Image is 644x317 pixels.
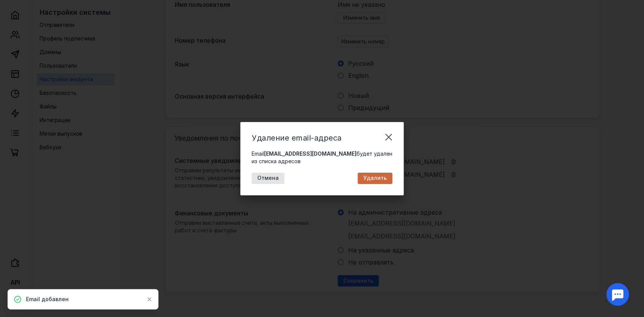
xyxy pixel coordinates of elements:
[26,295,69,303] span: Email добавлен
[252,133,342,142] span: Удаление email-адреса
[252,173,284,184] button: Отмена
[363,175,387,181] span: Удалить
[264,150,357,157] b: [EMAIL_ADDRESS][DOMAIN_NAME]
[358,173,392,184] button: Удалить
[257,175,279,181] span: Отмена
[252,150,392,164] span: Email будет удален из списка адресов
